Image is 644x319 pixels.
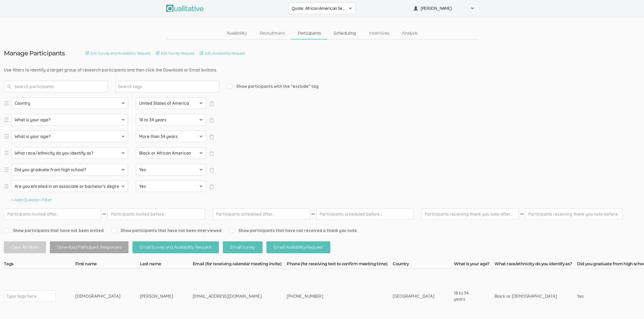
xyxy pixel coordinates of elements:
div: [DEMOGRAPHIC_DATA] [75,293,120,299]
a: Participants [291,28,327,39]
span: Quote: African American Sense of Belonging [292,5,346,11]
button: + Add Question Filter [11,197,52,203]
div: [PHONE_NUMBER] [287,293,373,299]
span: Show participants that have not been invited [4,228,104,234]
span: Show participants with the "exclude" tag [227,83,319,89]
th: What race/ethnicity do you identify as? [494,261,577,268]
span: × [209,151,214,156]
a: Edit Availability Request [200,50,245,56]
button: Clear All Filters [4,241,46,254]
iframe: Chat Widget [618,294,644,319]
input: Search tags [118,83,150,90]
div: [GEOGRAPHIC_DATA] [393,293,434,299]
button: Email Availability Request [266,241,330,254]
th: First name [75,261,140,268]
span: [PERSON_NAME] [421,5,467,11]
span: × [209,134,214,139]
th: Email (for receiving calendar meeting invite) [193,261,287,268]
span: Show participants that have not received a thank you note [229,228,357,234]
th: Last name [140,261,193,268]
input: Participants receiving thank you note before... [525,208,622,220]
input: Search participants [4,81,108,92]
input: Participants scheduled after... [213,208,310,220]
a: Availability [220,28,253,39]
span: Show participants that have not been interviewed [111,228,222,234]
th: What is your age? [454,261,494,268]
a: Scheduling [327,28,363,39]
a: Analysis [395,28,424,39]
h3: Manage Participants [4,50,65,57]
input: Participants scheduled before... [316,208,414,220]
span: × [209,184,214,189]
button: Quote: African American Sense of Belonging [288,3,356,14]
th: Country [393,261,454,268]
input: Participants invited before... [108,208,205,220]
button: [PERSON_NAME] [410,3,478,14]
div: Yes [577,293,634,299]
input: Participants receiving thank you note after... [421,208,519,220]
th: Tags [4,261,75,268]
input: Type tags here... [6,293,39,300]
th: Phone (for receiving text to confirm meeting time) [287,261,393,268]
button: Email Survey [223,241,262,254]
button: Email Survey and Availability Request [132,241,219,254]
img: dash.svg [519,208,525,220]
a: Incentives [363,28,396,39]
span: × [209,168,214,173]
a: Edit Survey and Availability Request [85,50,151,56]
span: × [209,118,214,123]
button: Download Participant Responses [50,241,129,254]
div: [EMAIL_ADDRESS][DOMAIN_NAME] [193,293,267,299]
img: Qualitative [166,5,204,12]
span: × [209,101,214,106]
input: Participants invited after... [4,208,101,220]
div: Black or [DEMOGRAPHIC_DATA] [494,293,558,299]
img: dash.svg [102,208,107,220]
div: [PERSON_NAME] [140,293,173,299]
a: Edit Survey Request [156,50,194,56]
div: 18 to 34 years [454,290,475,302]
a: Recruitment [253,28,291,39]
img: dash.svg [311,208,316,220]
